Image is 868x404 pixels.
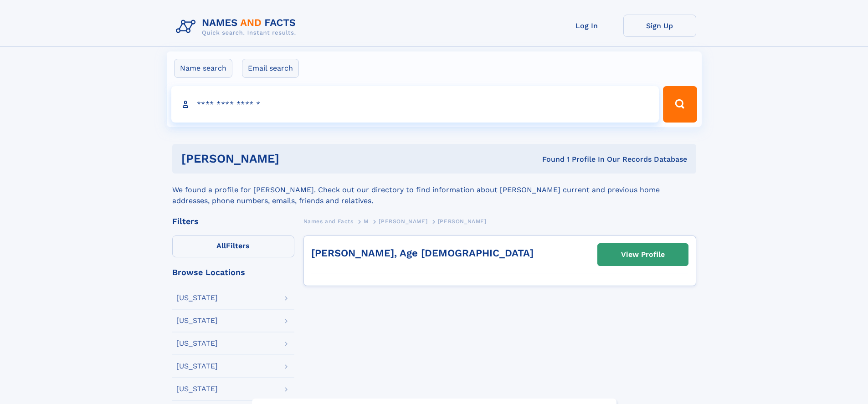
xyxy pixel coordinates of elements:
div: [US_STATE] [176,317,218,324]
a: [PERSON_NAME] [379,215,427,227]
div: [US_STATE] [176,385,218,393]
span: M [364,218,369,225]
div: Found 1 Profile In Our Records Database [411,154,687,164]
span: [PERSON_NAME] [438,218,487,225]
div: [US_STATE] [176,294,218,302]
span: [PERSON_NAME] [379,218,427,225]
label: Name search [174,59,232,78]
a: Log In [550,15,623,37]
a: View Profile [598,244,688,266]
a: M [364,215,369,227]
label: Filters [172,235,294,257]
button: Search Button [663,86,697,123]
span: All [216,241,226,250]
input: search input [171,86,659,123]
h1: [PERSON_NAME] [181,153,411,164]
div: [US_STATE] [176,363,218,370]
label: Email search [242,59,299,78]
a: [PERSON_NAME], Age [DEMOGRAPHIC_DATA] [311,247,534,259]
div: We found a profile for [PERSON_NAME]. Check out our directory to find information about [PERSON_N... [172,174,696,206]
img: Logo Names and Facts [172,15,303,39]
a: Names and Facts [303,215,354,227]
div: View Profile [621,244,665,265]
div: Browse Locations [172,268,294,276]
div: [US_STATE] [176,340,218,347]
div: Filters [172,217,294,225]
a: Sign Up [623,15,696,37]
